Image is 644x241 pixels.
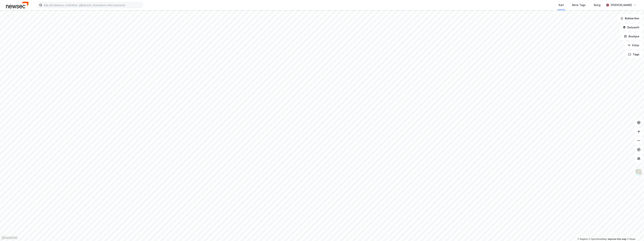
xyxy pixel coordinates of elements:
[608,238,626,240] a: Improve this map
[625,223,644,241] div: Kontrollprogram for chat
[617,15,642,22] button: Bokmerker
[578,238,588,240] a: Mapbox
[589,238,607,240] a: OpenStreetMap
[594,3,600,7] div: Bolig
[611,3,632,7] div: [PERSON_NAME]
[559,3,564,7] div: Kart
[6,2,29,8] img: newsec-logo.f6e21ccffca1b3a03d2d.png
[625,223,644,241] iframe: Chat Widget
[1,236,18,240] a: Mapbox homepage
[42,2,142,8] input: Søk på adresse, matrikkel, gårdeiere, leietakere eller personer
[635,169,642,176] img: Z
[625,51,642,58] button: Tags
[572,3,586,7] div: Mine Tags
[624,42,642,49] button: Filter
[621,33,642,40] button: Analyse
[620,24,642,31] button: Datasett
